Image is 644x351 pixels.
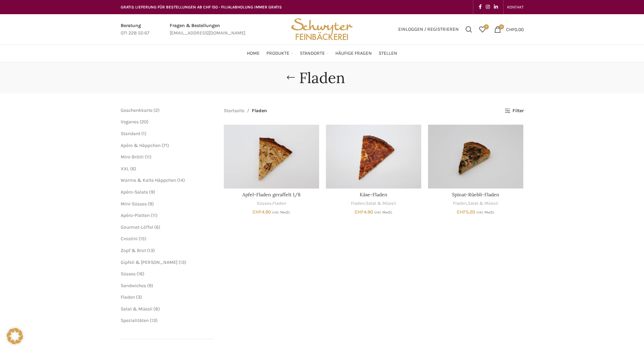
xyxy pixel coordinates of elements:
[289,26,355,32] a: Site logo
[360,192,387,198] a: Käse-Fladen
[300,50,325,57] span: Standorte
[121,143,161,148] a: Apéro & Häppchen
[121,271,136,277] a: Süsses
[121,22,149,37] a: Infobox link
[477,2,484,12] a: Facebook social link
[299,69,345,87] h1: Fladen
[491,23,527,36] a: 0 CHF0.00
[151,189,153,195] span: 9
[179,177,183,183] span: 14
[355,209,373,215] bdi: 4.90
[462,23,476,36] a: Suchen
[300,47,329,60] a: Standorte
[242,192,301,198] a: Apfel-Fladen geraffelt 1/8
[457,209,466,215] span: CHF
[180,259,185,265] span: 13
[398,27,459,32] span: Einloggen / Registrieren
[507,5,524,9] span: KONTAKT
[428,200,523,207] div: ,
[335,50,372,57] span: Häufige Fragen
[468,200,498,207] a: Salat & Müesli
[476,23,489,36] a: 0
[499,24,504,29] span: 0
[379,50,397,57] span: Stellen
[224,107,244,115] a: Startseite
[152,212,156,218] span: 11
[143,131,145,136] span: 1
[121,107,152,113] span: Geschenkkarte
[351,200,365,207] a: Fladen
[484,24,489,29] span: 0
[326,125,421,188] a: Käse-Fladen
[138,294,140,300] span: 3
[492,2,500,12] a: Linkedin social link
[121,5,282,9] span: GRATIS LIEFERUNG FÜR BESTELLUNGEN AB CHF 150 - FILIALABHOLUNG IMMER GRATIS
[428,125,523,188] a: Spinat-Rüebli-Fladen
[163,143,167,148] span: 71
[149,201,152,207] span: 9
[121,189,148,195] span: Apéro-Salate
[121,283,146,289] a: Sandwiches
[121,154,144,160] a: Mini-Brötli
[379,47,397,60] a: Stellen
[484,2,492,12] a: Instagram social link
[476,210,495,215] small: inkl. MwSt.
[452,192,499,198] a: Spinat-Rüebli-Fladen
[121,236,138,242] a: Crostini
[374,210,392,215] small: inkl. MwSt.
[355,209,364,215] span: CHF
[141,119,147,125] span: 20
[272,200,286,207] a: Fladen
[121,318,149,323] span: Spezialitäten
[326,200,421,207] div: ,
[146,154,150,160] span: 11
[132,166,135,172] span: 6
[121,201,147,207] span: Mini-Süsses
[457,209,475,215] bdi: 5.20
[395,23,462,36] a: Einloggen / Registrieren
[121,294,135,300] a: Fladen
[505,108,523,114] a: Filter
[121,259,177,265] a: Gipfeli & [PERSON_NAME]
[253,209,262,215] span: CHF
[151,318,156,323] span: 13
[335,47,372,60] a: Häufige Fragen
[247,50,260,57] span: Home
[121,224,153,230] a: Gourmet-Löffel
[121,177,176,183] a: Warme & Kalte Häppchen
[366,200,396,207] a: Salat & Müesli
[121,131,140,136] a: Standard
[149,283,151,289] span: 9
[289,14,355,45] img: Bäckerei Schwyter
[140,236,145,242] span: 15
[170,22,245,37] a: Infobox link
[507,0,524,14] a: KONTAKT
[224,200,319,207] div: ,
[266,47,293,60] a: Produkte
[476,23,489,36] div: Meine Wunschliste
[266,50,289,57] span: Produkte
[257,200,271,207] a: Süsses
[121,212,150,218] a: Apéro-Platten
[121,119,139,125] a: Veganes
[155,107,158,113] span: 2
[138,271,143,277] span: 16
[149,248,153,253] span: 13
[121,166,129,172] a: XXL
[224,107,267,115] nav: Breadcrumb
[121,248,146,253] a: Zopf & Brot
